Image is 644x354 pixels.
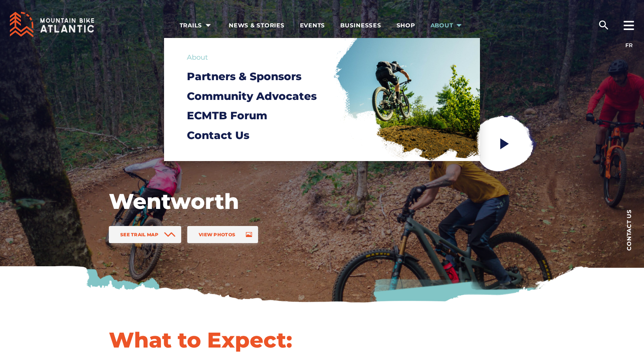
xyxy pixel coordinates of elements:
a: About [187,53,208,62]
span: Partners & Sponsors [187,70,301,83]
a: ECMTB Forum [187,109,335,122]
ion-icon: arrow dropdown [454,20,464,31]
a: FR [625,42,633,49]
a: Community Advocates [187,89,335,103]
ion-icon: arrow dropdown [203,20,214,31]
span: Businesses [340,22,381,29]
span: Community Advocates [187,90,317,103]
a: Contact us [614,198,644,262]
span: News & Stories [229,22,285,29]
h1: Wentworth [109,188,352,215]
ion-icon: play [498,137,512,150]
span: Contact Us [187,129,249,142]
ion-icon: search [598,19,610,31]
span: Shop [397,22,415,29]
a: See Trail Map [109,226,181,243]
a: Contact Us [187,128,335,142]
span: See Trail Map [120,232,158,237]
a: View Photos [187,226,258,243]
span: About [430,22,465,29]
span: ECMTB Forum [187,109,267,122]
a: Partners & Sponsors [187,70,335,83]
span: Trails [180,22,214,29]
h1: What to Expect: [109,327,356,353]
span: View Photos [199,232,235,237]
span: Events [300,22,325,29]
span: Contact us [626,209,632,251]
